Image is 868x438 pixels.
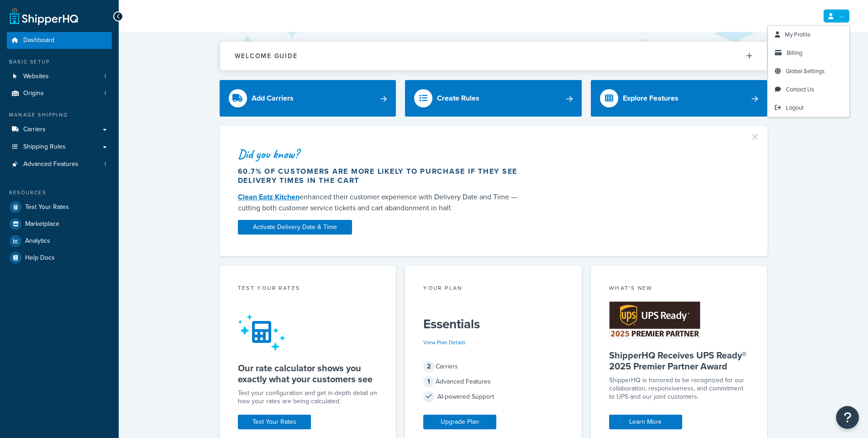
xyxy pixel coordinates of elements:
h2: Welcome Guide [235,53,298,59]
span: Carriers [23,126,46,134]
span: 1 [104,73,106,80]
div: Carriers [423,360,563,373]
span: Analytics [25,237,50,245]
h5: Essentials [423,317,563,331]
span: My Profile [785,30,810,39]
span: Contact Us [786,85,814,94]
a: Help Docs [7,250,112,266]
span: Marketplace [25,220,59,228]
li: Websites [7,68,112,85]
a: Analytics [7,233,112,249]
div: What's New [609,284,749,294]
div: Did you know? [238,148,526,160]
span: Help Docs [25,254,55,262]
div: AI-powered Support [423,390,563,403]
a: Activate Delivery Date & Time [238,220,352,235]
div: Add Carriers [252,92,294,105]
a: Dashboard [7,32,112,49]
a: My Profile [768,26,849,44]
div: Manage Shipping [7,111,112,119]
span: Origins [23,90,44,97]
a: Contact Us [768,80,849,99]
span: Advanced Features [23,160,79,168]
a: Add Carriers [220,80,396,117]
button: Welcome Guide [220,42,767,70]
a: Global Settings [768,62,849,80]
a: Upgrade Plan [423,415,496,429]
a: Billing [768,44,849,62]
a: View Plan Details [423,338,466,347]
button: Open Resource Center [836,406,859,429]
span: 1 [423,376,434,387]
span: Dashboard [23,37,54,44]
div: 60.7% of customers are more likely to purchase if they see delivery times in the cart [238,167,526,185]
a: Shipping Rules [7,139,112,155]
a: Websites1 [7,68,112,85]
a: Test Your Rates [7,199,112,215]
a: Advanced Features1 [7,156,112,173]
li: Origins [7,85,112,102]
span: 1 [104,90,106,97]
span: Logout [786,103,804,112]
a: Explore Features [591,80,768,117]
h5: ShipperHQ Receives UPS Ready® 2025 Premier Partner Award [609,350,749,372]
span: 2 [423,361,434,372]
span: Shipping Rules [23,143,66,151]
li: Advanced Features [7,156,112,173]
h5: Our rate calculator shows you exactly what your customers see [238,363,378,385]
a: Carriers [7,121,112,138]
span: Billing [787,48,802,57]
a: Create Rules [405,80,582,117]
a: Origins1 [7,85,112,102]
div: Explore Features [623,92,679,105]
span: Websites [23,73,49,80]
span: 1 [104,160,106,168]
div: Basic Setup [7,58,112,66]
span: Test Your Rates [25,203,69,211]
a: Logout [768,99,849,117]
span: Global Settings [786,67,825,75]
div: Resources [7,189,112,197]
div: Test your configuration and get in-depth detail on how your rates are being calculated. [238,389,378,406]
div: enhanced their customer experience with Delivery Date and Time — cutting both customer service ti... [238,192,526,214]
a: Test Your Rates [238,415,311,429]
div: Your Plan [423,284,563,294]
div: Advanced Features [423,375,563,388]
a: Marketplace [7,216,112,232]
p: ShipperHQ is honored to be recognized for our collaboration, responsiveness, and commitment to UP... [609,376,749,401]
div: Test your rates [238,284,378,294]
div: Create Rules [437,92,479,105]
a: Clean Eatz Kitchen [238,192,300,202]
a: Learn More [609,415,682,429]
